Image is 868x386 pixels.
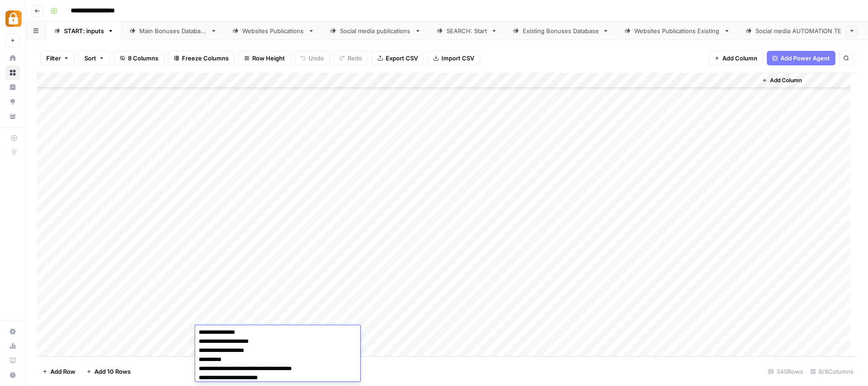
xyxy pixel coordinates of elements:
button: Sort [78,51,110,65]
span: Row Height [252,54,285,63]
button: 8 Columns [114,51,164,65]
a: Browse [5,65,20,80]
button: Add Power Agent [767,51,835,65]
span: Undo [309,54,324,63]
div: Social media AUTOMATION TEST [755,26,850,35]
a: Websites Publications [225,22,322,40]
a: Social media publications [322,22,429,40]
button: Add 10 Rows [81,364,136,379]
button: Workspace: Adzz [5,7,20,30]
span: Add Row [50,367,75,376]
span: Add Power Agent [780,54,830,63]
button: Export CSV [372,51,424,65]
div: 340 Rows [765,364,807,379]
button: Filter [40,51,75,65]
span: Filter [46,54,61,63]
a: Settings [5,324,20,339]
img: Adzz Logo [5,10,22,27]
a: Opportunities [5,94,20,109]
span: Add 10 Rows [94,367,131,376]
span: Freeze Columns [182,54,229,63]
a: SEARCH: Start [429,22,505,40]
a: Your Data [5,109,20,124]
a: Usage [5,339,20,353]
div: Main Bonuses Database [139,26,207,35]
button: Add Column [708,51,763,65]
div: Social media publications [340,26,411,35]
div: Websites Publications Existing [634,26,720,35]
div: Existing Bonuses Database [523,26,599,35]
button: Add Row [37,364,81,379]
div: Websites Publications [242,26,304,35]
span: Redo [348,54,362,63]
a: Websites Publications Existing [617,22,738,40]
span: Export CSV [386,54,418,63]
a: Existing Bonuses Database [505,22,617,40]
div: 8/8 Columns [807,364,857,379]
button: Redo [333,51,368,65]
button: Row Height [238,51,291,65]
span: Sort [84,54,96,63]
a: START: inputs [46,22,122,40]
span: Add Column [722,54,757,63]
button: Undo [294,51,330,65]
a: Social media AUTOMATION TEST [738,22,868,40]
span: Import CSV [441,54,474,63]
button: Import CSV [427,51,480,65]
div: START: inputs [64,26,104,35]
a: Main Bonuses Database [122,22,225,40]
button: Add Column [758,74,805,86]
a: Insights [5,80,20,94]
a: Learning Hub [5,353,20,368]
a: Home [5,51,20,65]
span: Add Column [770,76,802,84]
button: Freeze Columns [168,51,235,65]
div: SEARCH: Start [446,26,487,35]
span: 8 Columns [128,54,158,63]
button: Help + Support [5,368,20,382]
